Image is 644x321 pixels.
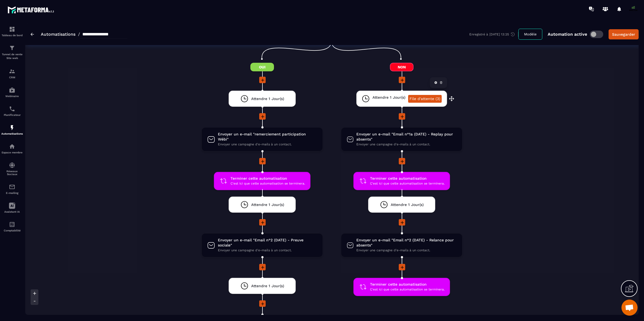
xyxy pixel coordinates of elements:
div: Sauvegarder [612,32,635,37]
div: Ouvrir le chat [621,300,638,316]
p: [DATE] 13:25 [489,32,509,36]
img: logo [8,5,56,15]
a: formationformationCRM [1,64,23,83]
p: Automatisations [1,132,23,135]
img: automations [9,87,15,93]
span: Envoyer un e-mail "Email n°1a (DATE) - Replay pour absents" [356,132,457,142]
button: Modèle [518,29,542,40]
a: schedulerschedulerPlanificateur [1,102,23,120]
img: accountant [9,221,15,228]
a: automationsautomationsWebinaire [1,83,23,102]
p: E-mailing [1,191,23,194]
img: formation [9,26,15,32]
img: arrow [31,33,34,36]
a: emailemailE-mailing [1,180,23,198]
span: Envoyer une campagne d'e-mails à un contact. [218,248,317,253]
p: Assistant IA [1,210,23,213]
span: Terminer cette automatisation [370,176,445,181]
p: Planificateur [1,113,23,116]
p: Espace membre [1,151,23,154]
a: Automatisations [41,32,75,37]
span: Attendre 1 Jour(s) [372,95,405,100]
img: automations [9,124,15,131]
span: C'est ici que cette automatisation se terminera. [230,181,305,186]
span: Oui [250,63,274,71]
a: automationsautomationsEspace membre [1,139,23,158]
span: Envoyer un e-mail "remerciement participation Wébi" [218,132,317,142]
a: formationformationTunnel de vente Site web [1,41,23,64]
span: Attendre 1 Jour(s) [251,283,284,289]
p: Automation active [548,32,587,37]
div: Enregistré à [469,32,518,37]
p: Tunnel de vente Site web [1,53,23,60]
img: social-network [9,162,15,168]
span: Attendre 1 Jour(s) [251,96,284,101]
p: Comptabilité [1,229,23,232]
a: accountantaccountantComptabilité [1,217,23,236]
a: automationsautomationsAutomatisations [1,120,23,139]
span: Envoyer une campagne d'e-mails à un contact. [356,248,457,253]
a: Assistant IA [1,198,23,217]
img: scheduler [9,106,15,112]
a: File d'attente (3) [408,95,442,103]
span: Non [390,63,414,71]
span: Terminer cette automatisation [230,176,305,181]
img: email [9,184,15,190]
button: Sauvegarder [609,29,639,39]
span: Envoyer une campagne d'e-mails à un contact. [218,142,317,147]
a: formationformationTableau de bord [1,22,23,41]
img: automations [9,143,15,150]
span: C'est ici que cette automatisation se terminera. [370,287,445,292]
a: social-networksocial-networkRéseaux Sociaux [1,158,23,180]
span: Envoyer un e-mail "Email n°2 (DATE) - Preuve sociale" [218,238,317,248]
span: Terminer cette automatisation [370,282,445,287]
p: Réseaux Sociaux [1,170,23,176]
span: Envoyer un e-mail "Email n°2 (DATE) - Relance pour absents" [356,238,457,248]
p: CRM [1,76,23,79]
p: Tableau de bord [1,34,23,37]
span: Attendre 1 Jour(s) [251,202,284,207]
span: Attendre 1 Jour(s) [391,202,424,207]
span: C'est ici que cette automatisation se terminera. [370,181,445,186]
img: formation [9,45,15,51]
img: formation [9,68,15,75]
span: / [78,32,80,37]
span: Envoyer une campagne d'e-mails à un contact. [356,142,457,147]
p: Webinaire [1,95,23,98]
